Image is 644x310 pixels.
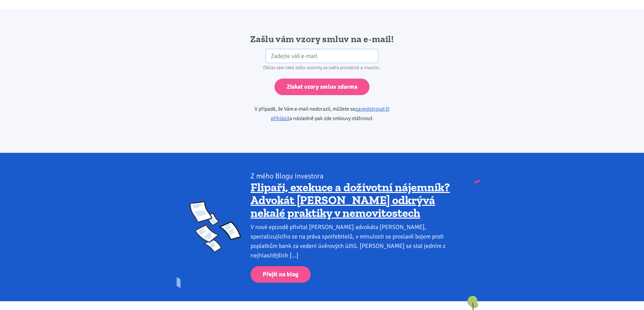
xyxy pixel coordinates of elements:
a: Flipaři, exekuce a doživotní nájemník? Advokát [PERSON_NAME] odkrývá nekalé praktiky v nemovitostech [251,180,450,220]
input: Získat vzory smluv zdarma [275,79,369,95]
p: V případě, že Vám e-mail nedorazil, můžete se a následně pak zde smlouvy stáhnout. [235,104,409,123]
div: Občas vám také zašlu novinky ze světa pronájmů a investic. [235,63,409,73]
input: Zadejte váš e-mail [266,49,378,63]
div: Z mého Blogu investora [251,171,454,181]
div: V nové epizodě přivítal [PERSON_NAME] advokáta [PERSON_NAME], specializujícího se na práva spotře... [251,222,454,260]
h2: Zašlu vám vzory smluv na e-mail! [235,33,409,45]
a: Přejít na blog [251,266,311,283]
